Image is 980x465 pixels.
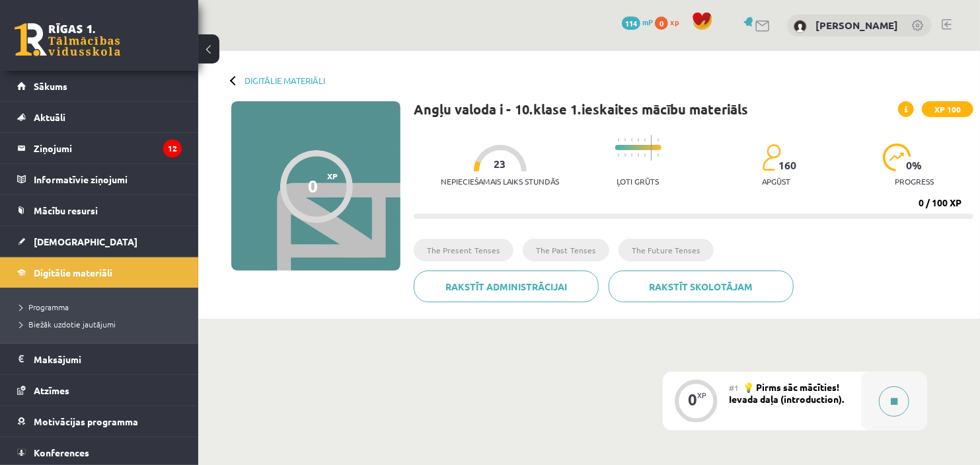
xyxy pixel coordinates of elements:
[17,71,182,101] a: Sākums
[644,153,646,157] img: icon-short-line-57e1e144782c952c97e751825c79c345078a6d821885a25fce030b3d8c18986b.svg
[441,177,559,186] p: Nepieciešamais laiks stundās
[17,133,182,163] a: Ziņojumi12
[414,101,748,117] h1: Angļu valoda i - 10.klase 1.ieskaites mācību materiāls
[895,177,934,186] p: progress
[638,138,639,142] img: icon-short-line-57e1e144782c952c97e751825c79c345078a6d821885a25fce030b3d8c18986b.svg
[245,75,325,85] a: Digitālie materiāli
[815,19,898,32] a: [PERSON_NAME]
[34,111,65,123] span: Aktuāli
[20,319,116,329] span: Biežāk uzdotie jautājumi
[655,17,668,30] span: 0
[697,392,706,399] div: XP
[729,381,844,405] span: 💡 Pirms sāc mācīties! Ievada daļa (introduction).
[308,176,318,196] div: 0
[17,375,182,405] a: Atzīmes
[163,140,182,157] i: 12
[34,446,89,458] span: Konferences
[688,394,697,405] div: 0
[17,102,182,132] a: Aktuāli
[494,158,506,170] span: 23
[644,138,646,142] img: icon-short-line-57e1e144782c952c97e751825c79c345078a6d821885a25fce030b3d8c18986b.svg
[20,318,185,330] a: Biežāk uzdotie jautājumi
[17,406,182,437] a: Motivācijas programma
[729,382,739,393] span: #1
[642,17,653,27] span: mP
[655,17,685,27] a: 0 xp
[651,135,652,161] img: icon-long-line-d9ea69661e0d244f92f715978eff75569469978d946b2353a9bb055b3ed8787d.svg
[17,195,182,226] a: Mācību resursi
[414,239,513,261] li: The Present Tenses
[658,153,659,157] img: icon-short-line-57e1e144782c952c97e751825c79c345078a6d821885a25fce030b3d8c18986b.svg
[906,159,923,171] span: 0 %
[414,271,599,302] a: Rakstīt administrācijai
[631,138,632,142] img: icon-short-line-57e1e144782c952c97e751825c79c345078a6d821885a25fce030b3d8c18986b.svg
[618,138,619,142] img: icon-short-line-57e1e144782c952c97e751825c79c345078a6d821885a25fce030b3d8c18986b.svg
[778,159,796,171] span: 160
[883,144,911,171] img: icon-progress-161ccf0a02000e728c5f80fcf4c31c7af3da0e1684b2b1d7c360e028c24a22f1.svg
[670,17,679,27] span: xp
[618,153,619,157] img: icon-short-line-57e1e144782c952c97e751825c79c345078a6d821885a25fce030b3d8c18986b.svg
[619,239,714,261] li: The Future Tenses
[17,226,182,257] a: [DEMOGRAPHIC_DATA]
[34,204,98,216] span: Mācību resursi
[34,415,138,427] span: Motivācijas programma
[34,235,137,247] span: [DEMOGRAPHIC_DATA]
[17,344,182,374] a: Maksājumi
[622,17,640,30] span: 114
[638,153,639,157] img: icon-short-line-57e1e144782c952c97e751825c79c345078a6d821885a25fce030b3d8c18986b.svg
[17,164,182,194] a: Informatīvie ziņojumi
[523,239,609,261] li: The Past Tenses
[762,177,790,186] p: apgūst
[617,177,660,186] p: Ļoti grūts
[34,267,112,278] span: Digitālie materiāli
[20,301,185,313] a: Programma
[34,164,182,194] legend: Informatīvie ziņojumi
[17,257,182,288] a: Digitālie materiāli
[922,101,973,117] span: XP 100
[658,138,659,142] img: icon-short-line-57e1e144782c952c97e751825c79c345078a6d821885a25fce030b3d8c18986b.svg
[327,171,338,181] span: XP
[34,344,182,374] legend: Maksājumi
[622,17,653,27] a: 114 mP
[15,23,120,56] a: Rīgas 1. Tālmācības vidusskola
[794,20,807,33] img: Gita Leida Kučāne
[34,384,69,396] span: Atzīmes
[609,271,794,302] a: Rakstīt skolotājam
[20,302,69,312] span: Programma
[762,144,781,171] img: students-c634bb4e5e11cddfef0936a35e636f08e4e9abd3cc4e673bd6f9a4125e45ecb1.svg
[34,80,67,92] span: Sākums
[631,153,632,157] img: icon-short-line-57e1e144782c952c97e751825c79c345078a6d821885a25fce030b3d8c18986b.svg
[34,133,182,163] legend: Ziņojumi
[624,138,626,142] img: icon-short-line-57e1e144782c952c97e751825c79c345078a6d821885a25fce030b3d8c18986b.svg
[624,153,626,157] img: icon-short-line-57e1e144782c952c97e751825c79c345078a6d821885a25fce030b3d8c18986b.svg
